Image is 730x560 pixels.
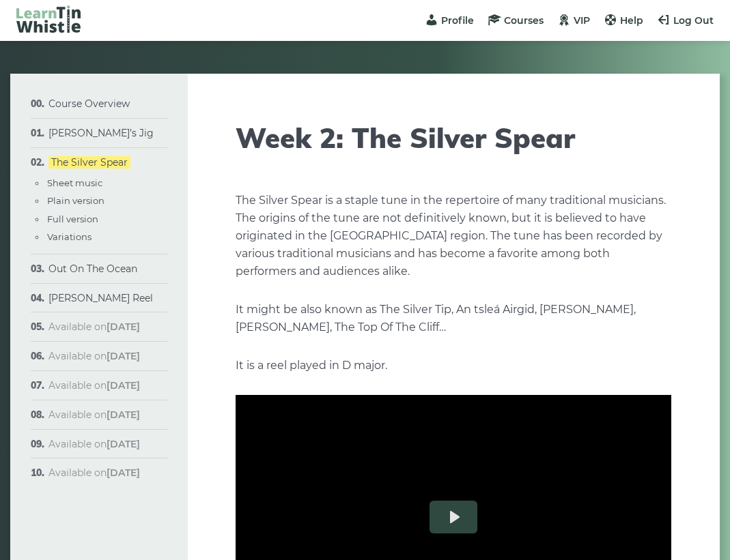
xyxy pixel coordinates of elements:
[236,121,671,154] h1: Week 2: The Silver Spear
[673,14,714,27] span: Log Out
[47,213,98,224] a: Full version
[48,438,140,450] span: Available on
[236,192,671,280] p: The Silver Spear is a staple tune in the repertoire of many traditional musicians. The origins of...
[48,379,140,392] span: Available on
[107,321,140,333] strong: [DATE]
[425,14,474,27] a: Profile
[47,231,92,242] a: Variations
[48,350,140,362] span: Available on
[441,14,474,27] span: Profile
[48,127,154,139] a: [PERSON_NAME]’s Jig
[236,301,671,336] p: It might be also known as The Silver Tip, An tsleá Airgid, [PERSON_NAME], [PERSON_NAME], The Top ...
[48,292,153,304] a: [PERSON_NAME] Reel
[557,14,590,27] a: VIP
[504,14,544,27] span: Courses
[48,156,130,168] a: The Silver Spear
[107,438,140,450] strong: [DATE]
[236,357,671,374] p: It is a reel played in D major.
[48,321,140,333] span: Available on
[107,467,140,479] strong: [DATE]
[16,5,81,33] img: LearnTinWhistle.com
[107,379,140,392] strong: [DATE]
[48,98,130,110] a: Course Overview
[48,467,140,479] span: Available on
[107,350,140,362] strong: [DATE]
[488,14,544,27] a: Courses
[574,14,590,27] span: VIP
[657,14,714,27] a: Log Out
[604,14,643,27] a: Help
[48,263,137,275] a: Out On The Ocean
[47,195,104,206] a: Plain version
[48,409,140,421] span: Available on
[47,177,102,188] a: Sheet music
[620,14,643,27] span: Help
[107,409,140,421] strong: [DATE]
